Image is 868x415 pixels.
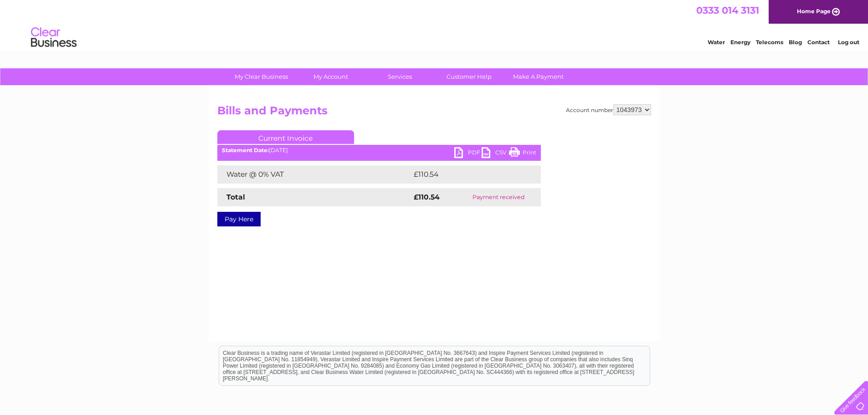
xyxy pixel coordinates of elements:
a: Water [708,39,725,46]
td: £110.54 [411,165,524,184]
a: Log out [838,39,859,46]
a: PDF [454,147,482,160]
a: Make A Payment [501,68,576,85]
a: Pay Here [217,212,261,226]
a: Blog [789,39,802,46]
h2: Bills and Payments [217,104,651,122]
a: Energy [730,39,750,46]
strong: £110.54 [414,193,440,201]
a: Print [509,147,536,160]
a: My Clear Business [224,68,299,85]
div: Clear Business is a trading name of Verastar Limited (registered in [GEOGRAPHIC_DATA] No. 3667643... [219,5,650,44]
b: Statement Date: [222,147,269,154]
a: My Account [293,68,368,85]
strong: Total [226,193,245,201]
a: Current Invoice [217,130,354,144]
div: Account number [566,104,651,115]
img: logo.png [31,24,77,51]
div: [DATE] [217,147,541,154]
a: Contact [807,39,830,46]
td: Water @ 0% VAT [217,165,411,184]
a: Services [362,68,437,85]
td: Payment received [457,188,540,206]
a: Customer Help [431,68,507,85]
a: CSV [482,147,509,160]
a: Telecoms [756,39,783,46]
a: 0333 014 3131 [696,5,759,16]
